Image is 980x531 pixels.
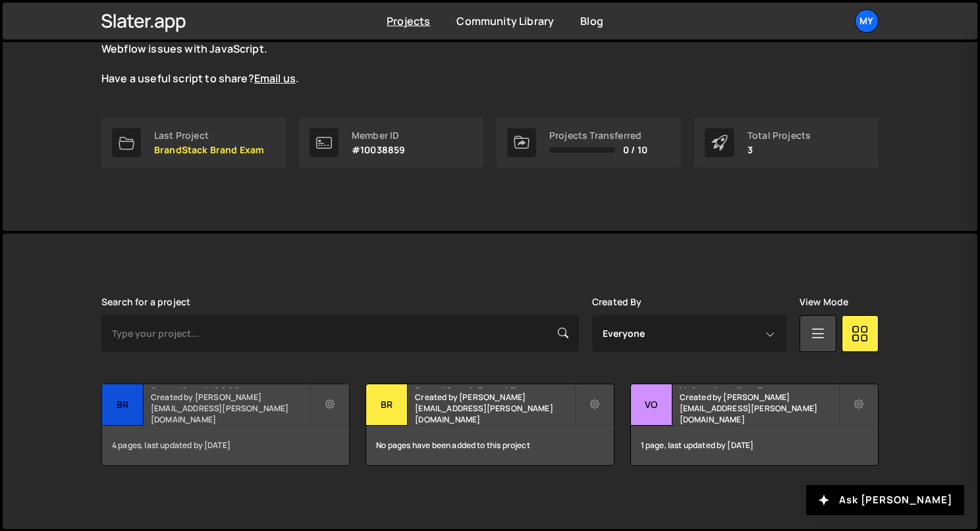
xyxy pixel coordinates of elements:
label: Search for a project [101,297,190,307]
a: Last Project BrandStack Brand Exam [101,118,286,168]
div: No pages have been added to this project [366,426,613,465]
a: Br BrandStack 2025 Created by [PERSON_NAME][EMAIL_ADDRESS][PERSON_NAME][DOMAIN_NAME] 4 pages, las... [101,384,350,466]
div: 4 pages, last updated by [DATE] [102,426,349,465]
div: Projects Transferred [549,130,647,141]
div: Br [366,384,408,426]
a: Projects [387,14,430,28]
small: Created by [PERSON_NAME][EMAIL_ADDRESS][PERSON_NAME][DOMAIN_NAME] [151,392,310,425]
div: Br [102,384,144,426]
input: Type your project... [101,315,579,352]
p: The is live and growing. Explore the curated scripts to solve common Webflow issues with JavaScri... [101,27,576,86]
a: Email us [254,71,296,86]
div: Member ID [352,130,405,141]
div: Vo [631,384,672,426]
button: Ask [PERSON_NAME] [806,485,964,515]
a: Vo Volare Landing Page Created by [PERSON_NAME][EMAIL_ADDRESS][PERSON_NAME][DOMAIN_NAME] 1 page, ... [630,384,879,466]
a: Blog [580,14,603,28]
p: BrandStack Brand Exam [154,145,264,155]
label: View Mode [800,297,848,307]
h2: BrandStack Brand Exam [415,384,574,388]
h2: Volare Landing Page [680,384,838,388]
p: 3 [748,145,811,155]
div: Last Project [154,130,264,141]
a: My [855,9,879,33]
h2: BrandStack 2025 [151,384,310,388]
a: Community Library [456,14,554,28]
div: 1 page, last updated by [DATE] [631,426,878,465]
small: Created by [PERSON_NAME][EMAIL_ADDRESS][PERSON_NAME][DOMAIN_NAME] [680,392,838,425]
div: Total Projects [748,130,811,141]
span: 0 / 10 [623,145,647,155]
p: #10038859 [352,145,405,155]
label: Created By [592,297,642,307]
small: Created by [PERSON_NAME][EMAIL_ADDRESS][PERSON_NAME][DOMAIN_NAME] [415,392,574,425]
a: Br BrandStack Brand Exam Created by [PERSON_NAME][EMAIL_ADDRESS][PERSON_NAME][DOMAIN_NAME] No pag... [366,384,614,466]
